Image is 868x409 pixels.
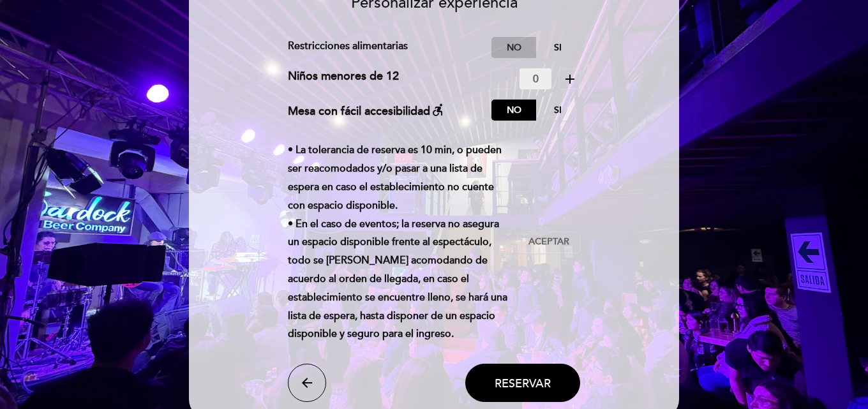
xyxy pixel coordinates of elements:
[491,100,536,121] label: No
[535,100,580,121] label: Si
[495,376,551,390] span: Reservar
[299,375,315,390] i: arrow_back
[288,364,326,402] button: arrow_back
[518,232,580,253] button: Aceptar
[465,364,580,402] button: Reservar
[288,100,445,121] div: Mesa con fácil accesibilidad
[535,37,580,58] label: Si
[288,37,492,58] div: Restricciones alimentarias
[430,102,445,117] i: accessible_forward
[562,71,578,87] i: add
[288,68,399,89] div: Niños menores de 12
[528,235,569,249] span: Aceptar
[494,71,509,87] i: remove
[288,141,518,343] div: •⁠ ⁠⁠La tolerancia de reserva es 10 min, o pueden ser reacomodados y/o pasar a una lista de esper...
[491,37,536,58] label: No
